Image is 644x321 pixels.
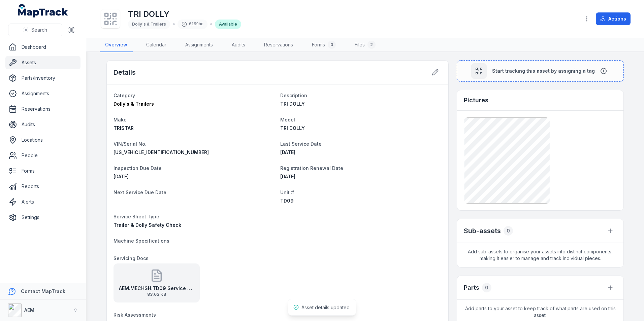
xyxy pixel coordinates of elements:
[114,222,181,228] span: Trailer & Dolly Safety Check
[18,4,68,17] a: MapTrack
[280,93,307,98] span: Description
[114,312,156,318] span: Risk Assessments
[349,38,381,52] a: Files2
[5,211,80,224] a: Settings
[328,41,336,49] div: 0
[114,117,127,122] span: Make
[31,27,47,33] span: Search
[114,238,169,244] span: Machine Specifications
[259,38,298,52] a: Reservations
[464,283,479,292] h3: Parts
[114,174,129,179] span: [DATE]
[5,71,80,85] a: Parts/Inventory
[5,118,80,131] a: Audits
[215,20,241,29] div: Available
[301,305,351,310] span: Asset details updated!
[180,38,218,52] a: Assignments
[5,133,80,147] a: Locations
[128,9,241,20] h1: TRI DOLLY
[464,96,488,105] h3: Pictures
[5,56,80,69] a: Assets
[280,198,294,204] span: TD09
[24,307,34,313] strong: AEM
[5,102,80,116] a: Reservations
[141,38,172,52] a: Calendar
[178,20,207,29] div: 6199bd
[596,12,631,25] button: Actions
[482,283,491,292] div: 0
[114,214,159,219] span: Service Sheet Type
[114,141,147,147] span: VIN/Serial No.
[307,38,341,52] a: Forms0
[5,195,80,209] a: Alerts
[226,38,251,52] a: Audits
[280,189,294,195] span: Unit #
[5,87,80,100] a: Assignments
[280,149,295,155] time: 01/08/2025, 12:00:00 am
[114,125,134,131] span: TRISTAR
[280,149,295,155] span: [DATE]
[5,180,80,193] a: Reports
[114,149,209,155] span: [US_VEHICLE_IDENTIFICATION_NUMBER]
[492,68,595,74] span: Start tracking this asset by assigning a tag
[119,285,194,292] strong: AEM.MECHSH.TD09 Service History [DATE]
[100,38,133,52] a: Overview
[464,226,501,236] h2: Sub-assets
[114,174,129,179] time: 19/08/2026, 12:00:00 am
[132,22,166,27] span: Dolly's & Trailers
[5,149,80,162] a: People
[280,117,295,122] span: Model
[504,226,513,236] div: 0
[457,243,623,267] span: Add sub-assets to organise your assets into distinct components, making it easier to manage and t...
[114,165,162,171] span: Inspection Due Date
[114,93,135,98] span: Category
[280,101,305,107] span: TRI DOLLY
[280,125,305,131] span: TRI DOLLY
[114,68,136,77] h2: Details
[367,41,376,49] div: 2
[5,40,80,54] a: Dashboard
[280,165,343,171] span: Registration Renewal Date
[280,174,295,179] span: [DATE]
[119,292,194,297] span: 83.63 KB
[114,189,166,195] span: Next Service Due Date
[5,164,80,178] a: Forms
[457,60,624,82] button: Start tracking this asset by assigning a tag
[114,101,154,107] span: Dolly's & Trailers
[280,141,322,147] span: Last Service Date
[21,288,65,294] strong: Contact MapTrack
[114,255,149,261] span: Servicing Docs
[8,24,62,36] button: Search
[280,174,295,179] time: 19/11/2025, 12:00:00 am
